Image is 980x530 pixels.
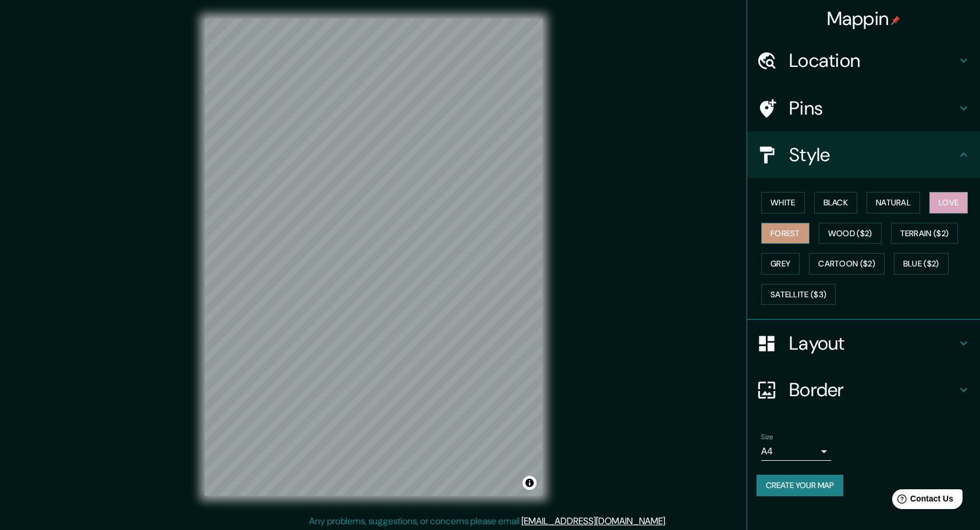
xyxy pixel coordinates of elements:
[789,49,957,72] h4: Location
[667,514,669,528] div: .
[867,192,920,214] button: Natural
[876,485,967,517] iframe: Help widget launcher
[789,143,957,166] h4: Style
[827,7,901,30] h4: Mappin
[789,332,957,355] h4: Layout
[521,515,665,527] a: [EMAIL_ADDRESS][DOMAIN_NAME]
[747,37,980,84] div: Location
[761,223,809,244] button: Forest
[761,432,773,442] label: Size
[789,97,957,120] h4: Pins
[761,253,800,275] button: Grey
[761,284,836,305] button: Satellite ($3)
[761,442,831,461] div: A4
[761,192,805,214] button: White
[814,192,858,214] button: Black
[523,476,537,490] button: Toggle attribution
[747,85,980,131] div: Pins
[747,367,980,413] div: Border
[757,475,843,496] button: Create your map
[205,19,542,496] canvas: Map
[789,378,957,401] h4: Border
[894,253,949,275] button: Blue ($2)
[809,253,885,275] button: Cartoon ($2)
[309,514,667,528] p: Any problems, suggestions, or concerns please email .
[669,514,671,528] div: .
[747,131,980,178] div: Style
[819,223,882,244] button: Wood ($2)
[891,223,958,244] button: Terrain ($2)
[929,192,968,214] button: Love
[891,16,900,25] img: pin-icon.png
[747,320,980,367] div: Layout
